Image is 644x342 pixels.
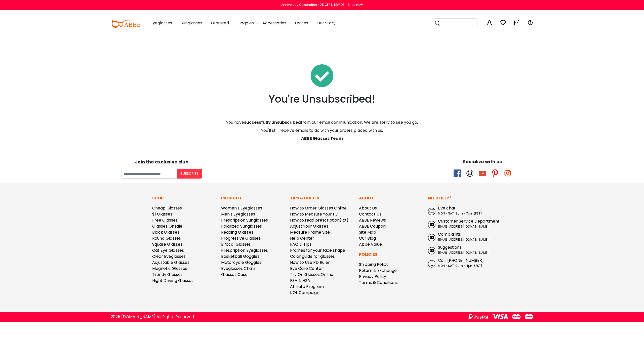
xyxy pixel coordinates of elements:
a: Adjust Your Glasses [290,223,328,229]
span: instagram [504,169,511,177]
span: Goggles [237,20,254,26]
a: Cheap Glasses [152,205,182,211]
a: Glasses Case [221,272,248,277]
a: Glasses Onsale [152,223,182,229]
a: Our Blog [359,235,376,241]
span: facebook [454,169,461,177]
a: Help Center [290,235,314,241]
a: Motorcycle Goggles [221,260,261,265]
span: Customer Service Department [438,218,500,224]
a: Try On Glasses Online [290,272,333,277]
a: Square Glasses [152,241,182,247]
a: Return & Exchange [359,268,397,273]
p: Need Help? [428,195,492,201]
span: successfully unsubscribed [244,119,301,125]
div: Shop now [347,3,363,7]
a: Eyeglasses Chain [221,266,255,271]
a: Color guide for glasses [290,253,335,259]
a: Magnetic Glasses [152,266,187,271]
a: FSA & HSA [290,278,310,283]
span: [EMAIL_ADDRESS][DOMAIN_NAME] [438,224,489,229]
a: Polarized Sunglasses [221,223,262,229]
div: You'll still receive emails to do with your orders placed with us. [4,125,640,136]
a: $1 Glasses [152,211,172,217]
img: abbeglasses.com [111,19,140,28]
a: Contact Us [359,211,381,217]
a: Affiliate Program [290,284,324,289]
a: Privacy Policy [359,274,386,279]
a: Men's Eyeglasses [221,211,255,217]
span: Lenses [295,20,308,26]
a: Black Glasses [152,229,179,235]
a: Clear Eyeglasses [152,253,186,259]
a: Basketball Goggles [221,253,259,259]
a: Progressive Glasses [221,235,261,241]
p: Product [221,195,285,201]
a: ABBE Coupon [359,223,386,229]
a: Night Driving Glasses [152,278,193,283]
a: Prescription Eyeglasses [221,247,268,253]
p: Tips & Guides [290,195,354,201]
div: Socialize with us [325,158,640,165]
a: Frames for your face shape [290,247,345,253]
a: Shipping Policy [359,262,388,267]
a: How to Order Glasses Online [290,205,347,211]
a: FAQ & Tips [290,241,311,247]
a: Call: [PHONE_NUMBER] MON - SAT: 9am - 4pm (PST) [428,258,492,268]
a: Reading Glasses [221,229,253,235]
a: How to Measure Your PD [290,211,338,217]
a: KOL Campaign [290,290,319,295]
a: Suggestions [EMAIL_ADDRESS][DOMAIN_NAME] [428,244,492,255]
input: Your email [122,169,177,179]
a: Prescription Sunglasses [221,217,268,223]
a: How to Use PD Ruler [290,260,330,265]
span: twitter [466,169,474,177]
div: You have from our email communication. We are sorry to see you go. [4,115,640,125]
span: MON - SAT: 9am - 4pm (PST) [438,264,482,268]
a: How to read prescription(RX) [290,217,348,223]
a: Trendy Glasses [152,272,183,277]
a: ABBE Reviews [359,217,386,223]
p: About [359,195,423,201]
a: Measure Frame Size [290,229,330,235]
a: Abbe Value [359,241,382,247]
span: [EMAIL_ADDRESS][DOMAIN_NAME] [438,250,489,255]
span: Our Story [317,20,336,26]
span: Featured [211,20,229,26]
img: Unsubscribed [311,60,333,87]
a: Terms & Conditions [359,280,398,285]
span: youtube [479,169,486,177]
div: Anniversay Celebration 40% OFF SITEWIDE [281,3,344,7]
a: Women's Eyeglasses [221,205,262,211]
a: Adjustable Glasses [152,260,189,265]
a: Site Map [359,229,376,235]
a: Live chat MON - SAT: 9am - 7pm (PST) [428,205,492,216]
a: Cat Eye Glasses [152,247,184,253]
button: Subscribe [177,169,202,179]
a: Shop now [345,3,363,7]
span: Complaints [438,231,461,237]
a: Round Glasses [152,235,181,241]
span: Call: [PHONE_NUMBER] [438,258,484,263]
p: Policies [359,251,423,258]
a: Free Glasses [152,217,178,223]
span: Live chat [438,205,456,211]
a: Eye Care Center [290,266,323,271]
a: Bifocal Glasses [221,241,251,247]
span: Eyeglasses [150,20,172,26]
a: About Us [359,205,377,211]
span: [EMAIL_ADDRESS][DOMAIN_NAME] [438,237,489,242]
h1: You're Unsubscribed! [4,93,640,105]
div: 2025 [DOMAIN_NAME] All Rights Reserved. [111,314,195,320]
span: Suggestions [438,244,462,250]
a: Complaints [EMAIL_ADDRESS][DOMAIN_NAME] [428,231,492,242]
span: pinterest [491,169,499,177]
p: Shop [152,195,216,201]
span: Accessories [262,20,286,26]
span: MON - SAT: 9am - 7pm (PST) [438,211,482,216]
div: Join the exclusive club [4,157,319,165]
a: Customer Service Department [EMAIL_ADDRESS][DOMAIN_NAME] [428,218,492,229]
span: ABBE Glasses Team [301,136,343,141]
span: Sunglasses [181,20,202,26]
